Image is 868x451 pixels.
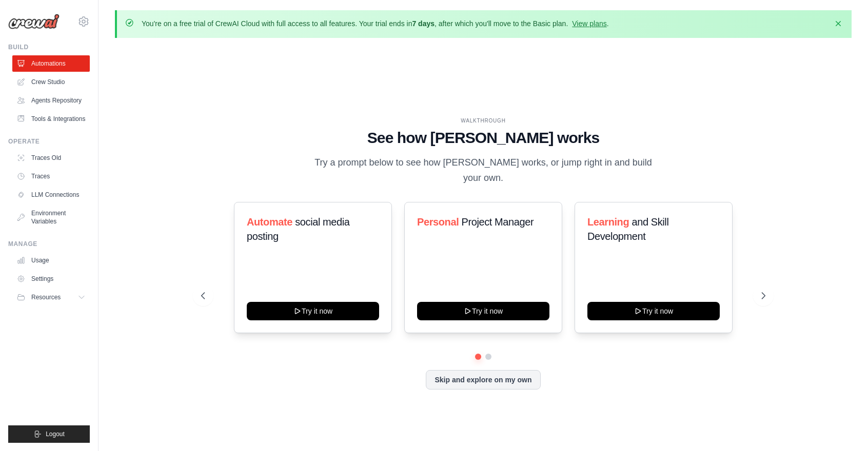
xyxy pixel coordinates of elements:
span: Project Manager [461,216,534,228]
strong: 7 days [412,19,435,28]
a: View plans [572,19,606,28]
span: Resources [31,293,61,301]
a: Tools & Integrations [12,111,90,127]
span: Logout [46,430,65,438]
span: and Skill Development [587,216,668,242]
a: Automations [12,55,90,72]
img: Logo [8,14,60,29]
a: Traces Old [12,150,90,166]
a: Usage [12,252,90,269]
div: Manage [8,240,90,248]
a: Agents Repository [12,92,90,109]
span: social media posting [247,216,350,242]
button: Try it now [587,302,720,320]
a: Traces [12,168,90,184]
span: Learning [587,216,629,228]
h1: See how [PERSON_NAME] works [201,129,766,147]
div: Build [8,43,90,51]
span: Automate [247,216,292,228]
a: Settings [12,271,90,287]
div: WALKTHROUGH [201,117,766,125]
span: Personal [417,216,459,228]
a: Crew Studio [12,74,90,90]
p: You're on a free trial of CrewAI Cloud with full access to all features. Your trial ends in , aft... [142,18,609,29]
button: Try it now [417,302,549,320]
button: Resources [12,289,90,305]
a: LLM Connections [12,187,90,203]
button: Logout [8,425,90,443]
a: Environment Variables [12,205,90,230]
p: Try a prompt below to see how [PERSON_NAME] works, or jump right in and build your own. [311,155,656,186]
div: Operate [8,137,90,146]
button: Skip and explore on my own [426,370,540,389]
button: Try it now [247,302,379,320]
